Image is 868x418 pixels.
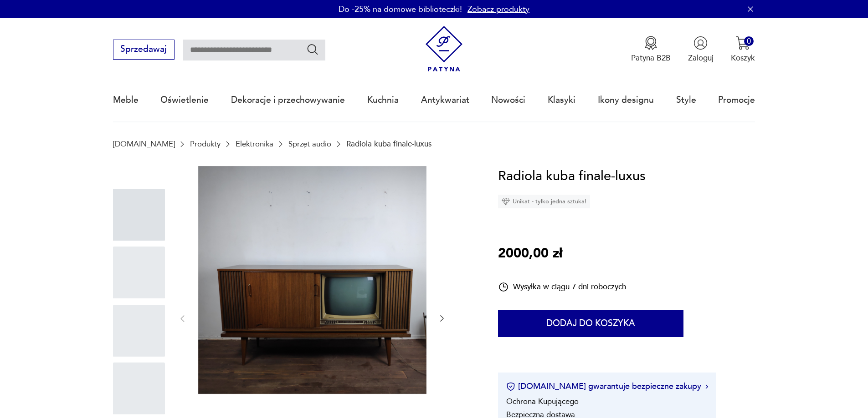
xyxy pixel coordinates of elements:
[467,4,529,15] a: Zobacz produkty
[113,46,175,54] a: Sprzedawaj
[506,381,708,392] button: [DOMAIN_NAME] gwarantuje bezpieczne zakupy
[231,79,345,121] a: Dekoracje i przechowywanie
[498,195,590,208] div: Unikat - tylko jedna sztuka!
[498,282,626,292] div: Wysyłka w ciągu 7 dni roboczych
[731,53,755,63] p: Koszyk
[502,197,510,206] img: Ikona diamentu
[506,396,579,407] li: Ochrona Kupującego
[346,140,431,148] p: Radiola kuba finale-luxus
[688,53,714,63] p: Zaloguj
[744,36,754,46] div: 0
[631,53,671,63] p: Patyna B2B
[113,140,175,148] a: [DOMAIN_NAME]
[113,79,139,121] a: Meble
[160,79,209,121] a: Oświetlenie
[498,310,683,337] button: Dodaj do koszyka
[688,36,714,63] button: Zaloguj
[731,36,755,63] button: 0Koszyk
[190,140,221,148] a: Produkty
[736,36,750,50] img: Ikona koszyka
[498,243,562,264] p: 2000,00 zł
[693,36,708,50] img: Ikonka użytkownika
[421,26,467,72] img: Patyna - sklep z meblami i dekoracjami vintage
[236,140,273,148] a: Elektronika
[676,79,696,121] a: Style
[198,166,426,394] img: Zdjęcie produktu Radiola kuba finale-luxus
[631,36,671,63] button: Patyna B2B
[718,79,755,121] a: Promocje
[631,36,671,63] a: Ikona medaluPatyna B2B
[367,79,399,121] a: Kuchnia
[548,79,575,121] a: Klasyki
[421,79,469,121] a: Antykwariat
[705,384,708,389] img: Ikona strzałki w prawo
[339,4,462,15] p: Do -25% na domowe biblioteczki!
[598,79,654,121] a: Ikony designu
[498,166,646,187] h1: Radiola kuba finale-luxus
[113,40,175,60] button: Sprzedawaj
[306,43,319,56] button: Szukaj
[288,140,331,148] a: Sprzęt audio
[644,36,658,50] img: Ikona medalu
[506,382,515,391] img: Ikona certyfikatu
[491,79,525,121] a: Nowości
